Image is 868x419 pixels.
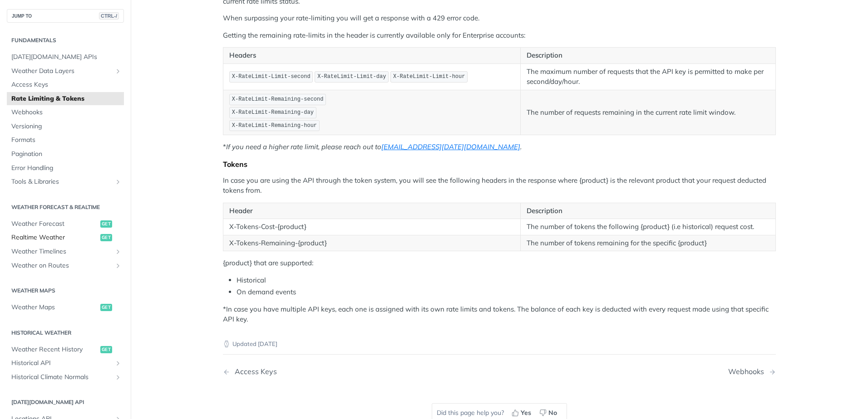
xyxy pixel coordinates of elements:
[7,133,124,147] a: Formats
[223,358,776,385] nav: Pagination Controls
[223,13,776,24] p: When surpassing your rate-limiting you will get a response with a 429 error code.
[7,329,124,337] h2: Historical Weather
[7,78,124,92] a: Access Keys
[237,275,776,286] li: Historical
[7,175,124,189] a: Tools & LibrariesShow subpages for Tools & Libraries
[114,262,122,269] button: Show subpages for Weather on Routes
[230,367,277,376] div: Access Keys
[11,233,98,242] span: Realtime Weather
[7,259,124,273] a: Weather on RoutesShow subpages for Weather on Routes
[728,367,769,376] div: Webhooks
[7,231,124,244] a: Realtime Weatherget
[114,248,122,255] button: Show subpages for Weather Timelines
[11,80,122,89] span: Access Keys
[317,73,386,80] span: X-RateLimit-Limit-day
[100,234,112,241] span: get
[548,408,557,418] span: No
[100,220,112,228] span: get
[521,203,776,219] th: Description
[7,217,124,231] a: Weather Forecastget
[11,177,112,186] span: Tools & Libraries
[11,219,98,229] span: Weather Forecast
[99,12,119,19] span: CTRL-/
[11,345,98,354] span: Weather Recent History
[100,304,112,311] span: get
[11,94,122,103] span: Rate Limiting & Tokens
[527,50,769,61] p: Description
[223,340,776,349] p: Updated [DATE]
[114,178,122,185] button: Show subpages for Tools & Libraries
[223,175,776,196] p: In case you are using the API through the token system, you will see the following headers in the...
[7,161,124,175] a: Error Handling
[7,50,124,64] a: [DATE][DOMAIN_NAME] APIs
[223,30,776,41] p: Getting the remaining rate-limits in the header is currently available only for Enterprise accounts:
[11,53,122,62] span: [DATE][DOMAIN_NAME] APIs
[11,247,112,256] span: Weather Timelines
[7,356,124,370] a: Historical APIShow subpages for Historical API
[223,304,776,325] p: *In case you have multiple API keys, each one is assigned with its own rate limits and tokens. Th...
[237,287,776,297] li: On demand events
[381,142,520,151] a: [EMAIL_ADDRESS][DATE][DOMAIN_NAME]
[223,160,776,169] div: Tokens
[7,106,124,119] a: Webhooks
[100,346,112,353] span: get
[11,150,122,159] span: Pagination
[11,136,122,145] span: Formats
[226,142,522,151] em: If you need a higher rate limit, please reach out to .
[223,258,776,268] p: {product} that are supported:
[11,67,112,76] span: Weather Data Layers
[7,245,124,258] a: Weather TimelinesShow subpages for Weather Timelines
[232,73,311,80] span: X-RateLimit-Limit-second
[393,73,465,80] span: X-RateLimit-Limit-hour
[223,367,460,376] a: Previous Page: Access Keys
[11,261,112,270] span: Weather on Routes
[7,203,124,211] h2: Weather Forecast & realtime
[11,359,112,368] span: Historical API
[232,122,317,129] span: X-RateLimit-Remaining-hour
[521,219,776,235] td: The number of tokens the following {product} (i.e historical) request cost.
[232,109,314,116] span: X-RateLimit-Remaining-day
[527,107,769,118] p: The number of requests remaining in the current rate limit window.
[7,36,124,44] h2: Fundamentals
[223,219,521,235] td: X-Tokens-Cost-{product}
[7,287,124,295] h2: Weather Maps
[11,122,122,131] span: Versioning
[11,373,112,382] span: Historical Climate Normals
[527,67,769,87] p: The maximum number of requests that the API key is permitted to make per second/day/hour.
[7,120,124,133] a: Versioning
[7,147,124,161] a: Pagination
[11,164,122,173] span: Error Handling
[521,408,531,418] span: Yes
[7,92,124,106] a: Rate Limiting & Tokens
[7,301,124,314] a: Weather Mapsget
[7,64,124,78] a: Weather Data LayersShow subpages for Weather Data Layers
[728,367,776,376] a: Next Page: Webhooks
[7,343,124,356] a: Weather Recent Historyget
[114,374,122,381] button: Show subpages for Historical Climate Normals
[7,370,124,384] a: Historical Climate NormalsShow subpages for Historical Climate Normals
[11,303,98,312] span: Weather Maps
[114,360,122,367] button: Show subpages for Historical API
[223,235,521,251] td: X-Tokens-Remaining-{product}
[232,96,324,102] span: X-RateLimit-Remaining-second
[7,9,124,23] button: JUMP TOCTRL-/
[521,235,776,251] td: The number of tokens remaining for the specific {product}
[11,108,122,117] span: Webhooks
[223,203,521,219] th: Header
[7,398,124,406] h2: [DATE][DOMAIN_NAME] API
[229,50,514,61] p: Headers
[114,68,122,75] button: Show subpages for Weather Data Layers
